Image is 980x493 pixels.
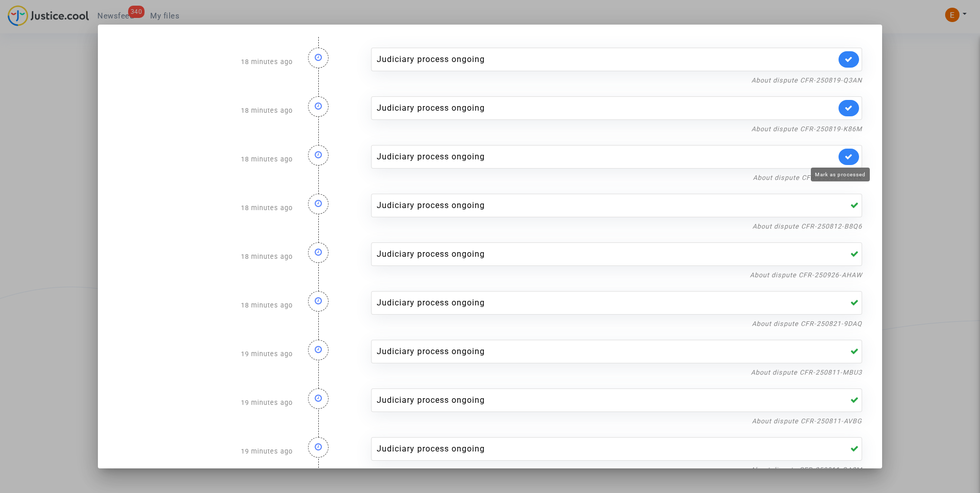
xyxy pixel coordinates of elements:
[377,151,836,163] div: Judiciary process ongoing
[110,86,300,135] div: 18 minutes ago
[377,297,836,309] div: Judiciary process ongoing
[377,102,836,114] div: Judiciary process ongoing
[377,443,836,455] div: Judiciary process ongoing
[110,281,300,330] div: 18 minutes ago
[377,53,836,66] div: Judiciary process ongoing
[110,135,300,183] div: 18 minutes ago
[377,248,836,260] div: Judiciary process ongoing
[752,417,862,425] a: About dispute CFR-250811-AVBG
[377,394,836,406] div: Judiciary process ongoing
[751,125,862,133] a: About dispute CFR-250819-K86M
[110,330,300,378] div: 19 minutes ago
[377,199,836,212] div: Judiciary process ongoing
[377,345,836,358] div: Judiciary process ongoing
[110,37,300,86] div: 18 minutes ago
[750,271,862,279] a: About dispute CFR-250926-AHAW
[110,427,300,476] div: 19 minutes ago
[110,378,300,427] div: 19 minutes ago
[752,320,862,327] a: About dispute CFR-250821-9DAQ
[753,174,862,181] a: About dispute CFR-250821-7REK
[110,232,300,281] div: 18 minutes ago
[750,466,862,474] a: About dispute CFR-250811-QA8M
[752,222,862,230] a: About dispute CFR-250812-B8Q6
[751,76,862,84] a: About dispute CFR-250819-Q3AN
[110,183,300,232] div: 18 minutes ago
[751,368,862,376] a: About dispute CFR-250811-MBU3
